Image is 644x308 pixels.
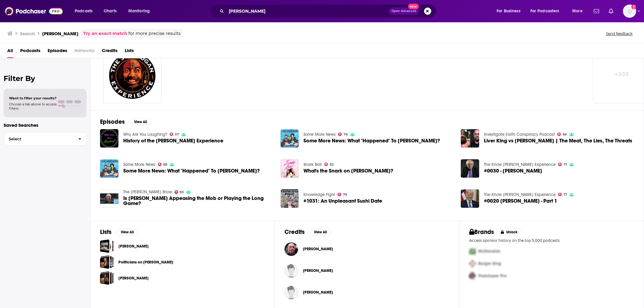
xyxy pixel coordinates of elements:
a: Show notifications dropdown [606,6,616,16]
a: #1031: An Unpleasant Sushi Date [303,198,382,204]
a: [PERSON_NAME] [118,275,149,282]
img: Podchaser - Follow, Share and Rate Podcasts [5,5,63,17]
span: Select [4,137,74,141]
a: #0020 Donald Trump - Part 1 [484,198,557,204]
span: New [408,4,419,9]
span: Networks [74,46,95,58]
button: Garrett HessGarrett Hess [284,283,449,302]
a: Credits [102,46,118,58]
h3: [PERSON_NAME] [42,31,78,36]
img: Joe Rogan [284,242,298,256]
img: Garrett Hess [284,286,298,299]
span: 66 [563,133,567,136]
span: History of the [PERSON_NAME] Experience [123,138,223,143]
a: 71 [285,45,344,103]
a: Politicians on Joe Rogan [100,255,114,269]
a: The Know Rogan Experience [484,162,556,167]
a: Some More News: What "Happened" To Joe Rogan? [303,138,440,143]
span: Choose a tab above to access filters. [9,102,57,110]
a: #0020 Donald Trump - Part 1 [461,189,479,208]
h3: Search [20,31,35,36]
p: Saved Searches [4,122,86,128]
span: What's the Snark on [PERSON_NAME]? [303,168,393,173]
a: Matt Floyd [303,268,333,273]
span: 76 [344,133,348,136]
h2: Credits [284,228,305,236]
span: Want to filter your results? [9,96,57,100]
a: Show notifications dropdown [591,6,602,16]
a: #0030 - Bernie Sanders [461,159,479,178]
span: #0030 - [PERSON_NAME] [484,168,542,173]
img: History of the Joe Rogan Experience [100,129,118,148]
img: Third Pro Logo [467,270,478,282]
a: Knowledge Fight [303,192,335,197]
span: 71 [564,193,567,196]
img: Some More News: What "Happened" To Joe Rogan? [100,159,118,178]
a: 75 [225,45,283,103]
button: Unlock [496,229,522,236]
button: View All [309,229,331,236]
button: View All [116,229,138,236]
img: Liver King vs Joe Rogan | The Meat, The Lies, The Threats [461,129,479,148]
h2: Brands [469,228,494,236]
span: Podcasts [20,46,40,58]
a: Charts [100,6,120,16]
img: Is Joe Rogan Appeasing the Mob or Playing the Long Game? [100,189,118,208]
a: Politicians on [PERSON_NAME] [118,259,173,266]
span: joe rogan [100,271,114,285]
a: Why Are You Laughing? [123,132,167,137]
a: Some More News [123,162,156,167]
button: open menu [71,6,100,16]
a: 68 [158,163,168,166]
a: 71 [558,193,567,196]
span: #0020 [PERSON_NAME] - Part 1 [484,198,557,204]
span: Is [PERSON_NAME] Appeasing the Mob or Playing the Long Game? [123,196,273,206]
button: open menu [568,6,590,16]
span: Podchaser Pro [478,273,507,278]
a: The Charlie Kirk Show [123,189,172,194]
span: [PERSON_NAME] [303,290,333,295]
a: Lists [125,46,134,58]
h2: Episodes [100,118,125,126]
button: Joe RoganJoe Rogan [284,239,449,259]
a: All [7,46,13,58]
a: [PERSON_NAME] [118,243,149,250]
a: 99 [103,45,162,103]
svg: Add a profile image [631,5,636,9]
a: History of the Joe Rogan Experience [123,138,223,143]
h2: Lists [100,228,112,236]
button: Open AdvancedNew [389,8,419,15]
a: EpisodesView All [100,118,151,126]
button: View All [130,118,151,126]
a: #0030 - Bernie Sanders [484,168,542,173]
a: Episodes [48,46,67,58]
img: Some More News: What "Happened" To Joe Rogan? [281,129,299,148]
span: Burger King [478,261,501,266]
h2: Filter By [4,74,86,83]
a: What's the Snark on Joe Rogan? [303,168,393,173]
a: 71 [558,163,567,166]
span: Open Advanced [391,10,416,13]
span: [PERSON_NAME] [303,268,333,273]
span: Liver King vs [PERSON_NAME] | The Meat, The Lies, The Threats [484,138,632,143]
button: open menu [492,6,528,16]
img: Matt Floyd [284,264,298,278]
a: The Know Rogan Experience [484,192,556,197]
img: Second Pro Logo [467,257,478,270]
span: Some More News: What "Happened" To [PERSON_NAME]? [303,138,440,143]
span: McDonalds [478,249,500,254]
a: 54 [407,45,465,103]
span: Some More News: What "Happened" To [PERSON_NAME]? [123,168,260,173]
button: Select [4,132,86,146]
a: CreditsView All [284,228,331,236]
